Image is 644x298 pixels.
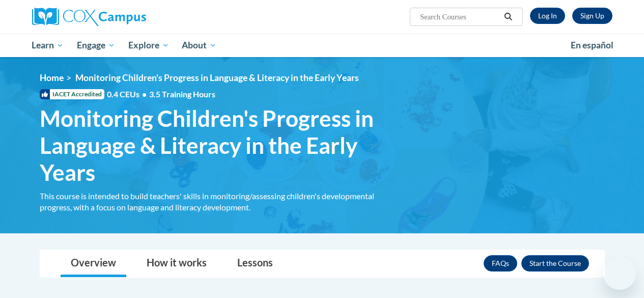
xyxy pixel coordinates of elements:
[40,105,391,185] span: Monitoring Children's Progress in Language & Literacy in the Early Years
[419,11,500,23] input: Search Courses
[128,39,169,51] span: Explore
[40,72,64,83] a: Home
[136,250,217,277] a: How it works
[24,34,620,57] div: Main menu
[122,34,176,57] a: Explore
[149,89,215,99] span: 3.5 Training Hours
[40,191,391,213] div: This course is intended to build teachers' skills in monitoring/assessing children's developmenta...
[182,39,216,51] span: About
[32,39,64,51] span: Learn
[175,34,223,57] a: About
[32,8,215,26] a: Cox Campus
[142,89,147,99] span: •
[75,72,359,83] span: Monitoring Children's Progress in Language & Literacy in the Early Years
[61,250,126,277] a: Overview
[70,34,122,57] a: Engage
[530,8,565,24] a: Log In
[32,8,146,26] img: Cox Campus
[77,39,115,51] span: Engage
[571,40,613,50] span: En español
[107,89,215,100] span: 0.4 CEUs
[500,11,516,23] button: Search
[25,34,71,57] a: Learn
[564,35,620,56] a: En español
[572,8,612,24] a: Register
[521,255,589,272] button: Enroll
[484,255,517,272] a: FAQs
[227,250,283,277] a: Lessons
[40,89,104,99] span: IACET Accredited
[603,257,636,290] iframe: Button to launch messaging window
